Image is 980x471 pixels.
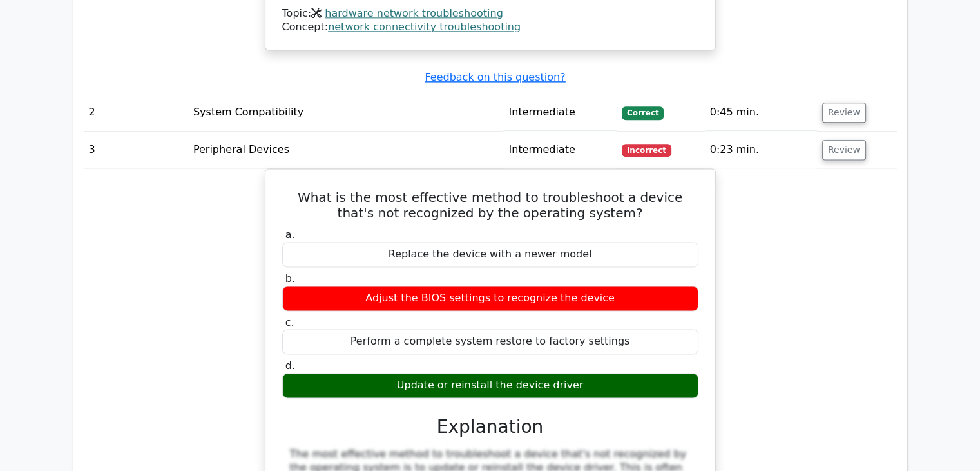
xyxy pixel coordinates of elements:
[705,94,817,131] td: 0:45 min.
[282,21,698,34] div: Concept:
[188,94,504,131] td: System Compatibility
[282,242,698,267] div: Replace the device with a newer model
[503,132,617,168] td: Intermediate
[822,140,866,160] button: Review
[188,132,504,168] td: Peripheral Devices
[285,359,295,372] span: d.
[822,103,866,123] button: Review
[285,272,295,285] span: b.
[282,373,698,398] div: Update or reinstall the device driver
[325,7,503,19] a: hardware network troubleshooting
[84,94,188,131] td: 2
[622,144,671,157] span: Incorrect
[84,132,188,168] td: 3
[290,416,691,438] h3: Explanation
[503,94,617,131] td: Intermediate
[285,228,295,241] span: a.
[328,21,521,33] a: network connectivity troubleshooting
[281,190,700,221] h5: What is the most effective method to troubleshoot a device that's not recognized by the operating...
[282,7,698,21] div: Topic:
[282,329,698,354] div: Perform a complete system restore to factory settings
[705,132,817,168] td: 0:23 min.
[425,71,565,83] a: Feedback on this question?
[622,106,664,119] span: Correct
[282,286,698,311] div: Adjust the BIOS settings to recognize the device
[285,316,294,328] span: c.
